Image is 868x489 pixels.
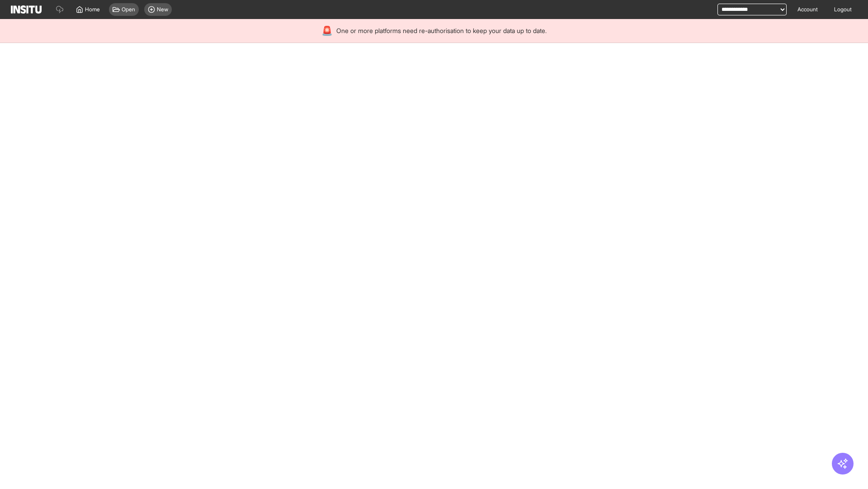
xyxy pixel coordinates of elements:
[336,26,547,35] span: One or more platforms need re-authorisation to keep your data up to date.
[122,6,135,13] span: Open
[85,6,100,13] span: Home
[11,5,42,14] img: Logo
[321,24,333,37] div: 🚨
[157,6,168,13] span: New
